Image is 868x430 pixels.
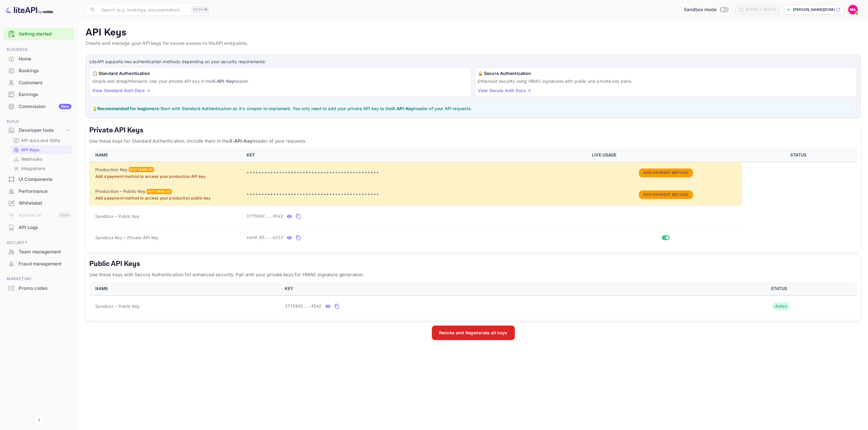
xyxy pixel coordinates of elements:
[4,240,74,246] span: Security
[146,189,172,194] div: Not enabled
[89,125,857,135] h5: Private API Keys
[19,127,65,134] div: Developer tools
[639,170,693,175] a: Add Payment Method
[86,40,861,47] p: Create and manage your API keys for secure access to liteAPI endpoints.
[392,106,414,111] strong: X-API-Key
[95,303,140,309] span: Sandbox – Public Key
[4,246,74,258] div: Team management
[19,31,71,38] a: Getting started
[4,101,74,113] div: CommissionNew
[13,165,70,172] a: Integrations
[89,282,857,317] table: public api keys table
[247,213,283,219] span: 37f59d2...45a2
[13,137,70,144] a: API docs and SDKs
[4,174,74,185] div: UI Components
[684,6,717,13] span: Sandbox mode
[4,65,74,76] a: Bookings
[21,156,42,162] p: Webhooks
[129,167,154,172] div: Not enabled
[191,6,210,14] div: Ctrl+K
[4,89,74,101] div: Earnings
[4,28,74,40] div: Getting started
[4,65,74,77] div: Bookings
[247,169,585,177] p: •••••••••••••••••••••••••••••••••••••••••••••
[4,197,74,209] div: Whitelabel
[34,414,45,425] button: Collapse navigation
[793,7,835,12] p: [PERSON_NAME][DOMAIN_NAME]...
[285,303,322,309] span: 37f59d2...45a2
[95,195,239,201] p: Add a payment method to access your production public key
[98,4,189,16] input: Search (e.g. bookings, documentation)
[4,283,74,294] div: Promo codes
[4,186,74,197] div: Performance
[95,174,239,180] p: Add a payment method to access your production API key
[92,88,150,93] a: View Standard Auth Docs →
[229,138,252,144] strong: X-API-Key
[4,276,74,282] span: Marketing
[681,6,731,13] div: Switch to Production mode
[746,7,776,12] div: [DATE] — [DATE]
[95,166,127,173] h6: Production Key
[478,88,531,93] a: View Secure Auth Docs →
[639,169,693,177] button: Add Payment Method
[4,258,74,269] a: Fraud management
[281,282,703,295] th: KEY
[772,303,790,310] div: Active
[212,79,234,84] strong: X-API-Key
[478,70,854,77] h6: 🔒 Secure Authentication
[21,137,60,144] p: API docs and SDKs
[89,259,857,269] h5: Public API Keys
[19,176,71,183] div: UI Components
[4,125,74,136] div: Developer tools
[59,104,71,109] div: New
[4,89,74,100] a: Earnings
[4,53,74,64] a: Home
[19,261,71,268] div: Fraud management
[95,188,145,195] h6: Production – Public Key
[19,103,71,110] div: Commission
[97,106,160,111] strong: Recommended for beginners:
[90,58,857,65] p: LiteAPI supports two authentication methods depending on your security requirements:
[11,136,72,145] div: API docs and SDKs
[89,148,243,162] th: NAME
[4,46,74,53] span: Business
[639,190,693,199] button: Add Payment Method
[19,67,71,74] div: Bookings
[848,5,858,14] img: Mohamed Aiman
[11,155,72,163] div: Webhooks
[5,5,53,14] img: LiteAPI logo
[4,174,74,185] a: UI Components
[92,70,469,77] h6: 📋 Standard Authentication
[4,283,74,294] a: Promo codes
[13,156,70,162] a: Webhooks
[92,105,854,112] p: 💡 Start with Standard Authentication as it's simpler to implement. You only need to add your priv...
[19,200,71,207] div: Whitelabel
[19,224,71,231] div: API Logs
[432,326,515,340] button: Revoke and Regenerate all keys
[4,186,74,197] a: Performance
[4,77,74,88] a: Customers
[243,148,589,162] th: KEY
[95,235,159,240] span: Sandbox Key – Private API Key
[742,148,857,162] th: STATUS
[86,27,861,39] p: API Keys
[19,249,71,255] div: Team management
[13,147,70,153] a: API Keys
[4,222,74,233] a: API Logs
[95,213,140,219] span: Sandbox – Public Key
[19,91,71,98] div: Earnings
[89,138,857,145] p: Use these keys for Standard Authentication. Include them in the header of your requests.
[21,147,39,153] p: API Keys
[588,148,742,162] th: LIVE USAGE
[11,145,72,154] div: API Keys
[703,282,857,295] th: STATUS
[247,191,585,198] p: •••••••••••••••••••••••••••••••••••••••••••••
[247,234,283,241] span: sand_65...e213
[4,118,74,125] span: Build
[4,53,74,65] div: Home
[21,165,45,172] p: Integrations
[19,285,71,292] div: Promo codes
[639,192,693,197] a: Add Payment Method
[4,197,74,209] a: Whitelabel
